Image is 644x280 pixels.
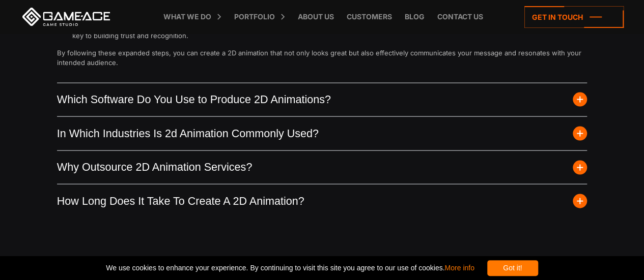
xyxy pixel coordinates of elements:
span: We use cookies to enhance your experience. By continuing to visit this site you agree to our use ... [106,260,474,276]
button: Which Software Do You Use to Produce 2D Animations? [57,83,587,117]
p: By following these expanded steps, you can create a 2D animation that not only looks great but al... [57,48,587,68]
button: In Which Industries Is 2d Animation Commonly Used? [57,117,587,150]
button: Why Outsource 2D Animation Services? [57,151,587,184]
div: Got it! [487,260,538,276]
a: Get in touch [524,6,624,28]
a: More info [444,264,474,272]
button: How Long Does It Take To Create A 2D Animation? [57,184,587,218]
